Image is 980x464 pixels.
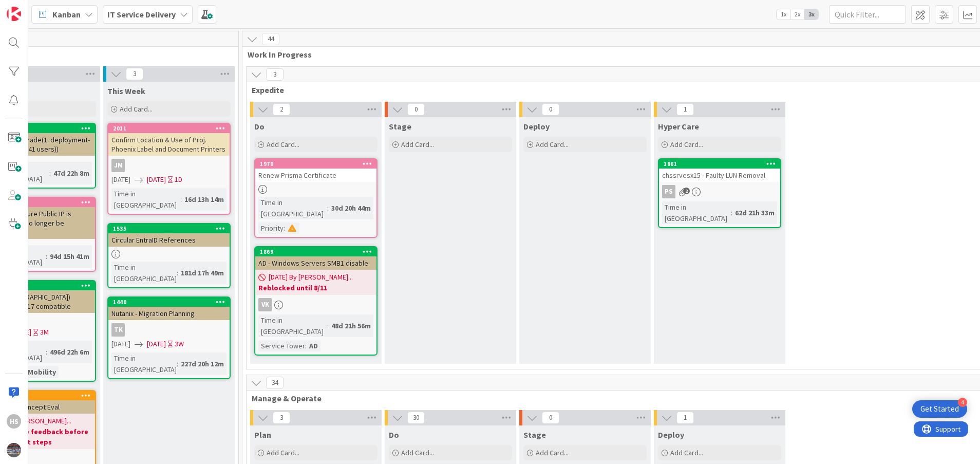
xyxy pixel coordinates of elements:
div: 1535Circular EntraID References [108,224,230,247]
div: 94d 15h 41m [47,251,92,262]
div: 30d 20h 44m [329,202,373,214]
div: PS [659,185,780,198]
span: 3 [126,68,143,80]
span: [DATE] [147,174,166,185]
span: 2 [683,188,690,194]
div: 181d 17h 49m [178,267,227,279]
span: : [305,340,307,351]
span: Kanban [52,8,81,21]
div: 1535 [113,225,230,232]
div: 16d 13h 14m [182,194,227,205]
div: 1861 [664,160,780,168]
span: 3 [266,68,284,81]
div: 1440Nutanix - Migration Planning [108,298,230,320]
div: 2011 [108,124,230,133]
div: Mobility [25,366,59,378]
span: [DATE] [111,174,130,185]
div: 1970 [260,160,376,168]
div: Priority [258,222,284,234]
span: : [731,207,732,218]
a: 1970Renew Prisma CertificateTime in [GEOGRAPHIC_DATA]:30d 20h 44mPriority: [254,158,378,238]
span: Deploy [523,121,550,132]
div: TK [111,323,125,337]
span: Deploy [658,430,684,440]
div: Time in [GEOGRAPHIC_DATA] [111,262,177,284]
input: Quick Filter... [829,5,906,24]
div: Time in [GEOGRAPHIC_DATA] [258,197,327,219]
span: 3 [273,412,290,424]
div: 47d 22h 8m [51,168,92,179]
span: Add Card... [267,140,299,149]
span: Add Card... [670,448,703,457]
span: 2x [790,9,804,20]
span: Support [22,2,47,14]
span: 30 [407,412,425,424]
span: Do [389,430,399,440]
b: IT Service Delivery [107,9,176,20]
div: Service Tower [258,340,305,351]
div: TK [108,323,230,337]
span: [DATE] [111,339,130,349]
div: VK [255,298,376,311]
div: Confirm Location & Use of Proj. Phoenix Label and Document Printers [108,133,230,156]
div: Time in [GEOGRAPHIC_DATA] [258,314,327,337]
div: chssrvesx15 - Faulty LUN Removal [659,169,780,182]
span: Stage [523,430,546,440]
div: 1869 [260,248,376,255]
span: : [327,202,329,214]
div: 1869 [255,247,376,256]
span: Add Card... [267,448,299,457]
div: 4 [958,398,967,407]
span: : [46,346,47,358]
span: : [177,358,178,369]
span: 2 [273,103,290,116]
div: 2011 [113,125,230,132]
span: This Week [107,86,145,96]
span: 1 [676,412,694,424]
span: Add Card... [401,140,434,149]
img: avatar [7,443,21,457]
span: 44 [262,33,279,45]
b: Reblocked until 8/11 [258,283,373,293]
span: Add Card... [120,104,153,114]
div: Time in [GEOGRAPHIC_DATA] [111,188,180,211]
span: Add Card... [670,140,703,149]
a: 1869AD - Windows Servers SMB1 disable[DATE] By [PERSON_NAME]...Reblocked until 8/11VKTime in [GEO... [254,246,378,356]
div: VK [258,298,272,311]
div: 62d 21h 33m [732,207,777,218]
div: AD [307,340,321,351]
span: Stage [389,121,411,132]
div: 3W [175,339,184,349]
div: AD - Windows Servers SMB1 disable [255,256,376,270]
span: Do [254,121,265,132]
div: HS [7,414,21,429]
div: 1970 [255,159,376,169]
div: Time in [GEOGRAPHIC_DATA] [111,352,177,375]
a: 1535Circular EntraID ReferencesTime in [GEOGRAPHIC_DATA]:181d 17h 49m [107,223,231,288]
span: : [177,267,178,279]
span: 1x [777,9,790,20]
div: 1D [175,174,182,185]
span: : [180,194,182,205]
span: Add Card... [401,448,434,457]
div: Renew Prisma Certificate [255,169,376,182]
span: Add Card... [536,448,569,457]
div: 1869AD - Windows Servers SMB1 disable [255,247,376,270]
a: 1440Nutanix - Migration PlanningTK[DATE][DATE]3WTime in [GEOGRAPHIC_DATA]:227d 20h 12m [107,296,231,379]
div: 1440 [113,299,230,306]
span: 3x [804,9,818,20]
span: 34 [266,377,284,389]
div: 48d 21h 56m [329,320,373,331]
span: : [46,251,47,262]
span: Add Card... [536,140,569,149]
span: 1 [676,103,694,116]
div: 2011Confirm Location & Use of Proj. Phoenix Label and Document Printers [108,124,230,156]
span: : [49,168,51,179]
span: 0 [407,103,425,116]
div: 227d 20h 12m [178,358,227,369]
span: [DATE] By [PERSON_NAME]... [269,272,353,283]
a: 2011Confirm Location & Use of Proj. Phoenix Label and Document PrintersJM[DATE][DATE]1DTime in [G... [107,123,231,215]
div: 496d 22h 6m [47,346,92,358]
div: 1440 [108,298,230,307]
div: 3M [40,327,49,338]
